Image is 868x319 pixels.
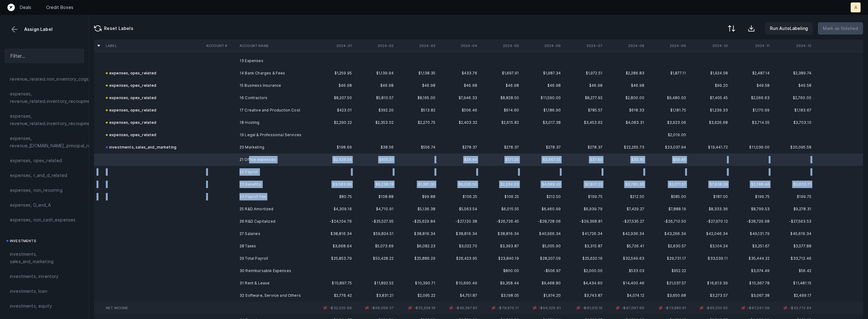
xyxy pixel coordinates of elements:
td: $59.46 [647,153,689,166]
img: 2d4cea4e0e7287338f84d783c1d74d81.svg [363,304,371,312]
td: $2,788.46 [730,178,772,191]
div: expenses, opex_related [106,69,157,77]
td: $2,286.83 [605,67,647,79]
td: $2,800.00 [605,92,647,104]
td: -$33,308.19 [396,302,438,314]
td: $199.75 [730,191,772,203]
td: $2,499.17 [772,289,814,302]
td: $106.25 [480,191,521,203]
td: $56.42 [772,265,814,277]
img: 2d4cea4e0e7287338f84d783c1d74d81.svg [531,304,538,312]
td: $3,703.10 [772,116,814,129]
td: $5,005.90 [521,240,563,252]
td: $3,315.87 [563,240,605,252]
img: 2d4cea4e0e7287338f84d783c1d74d81.svg [614,304,621,312]
td: 28 Taxes [237,240,313,252]
td: $800.00 [480,265,521,277]
span: expenses, D_and_A [10,201,51,209]
td: $1,181.75 [647,104,689,116]
td: $6,015.55 [480,203,521,215]
div: expenses, opex_related [106,131,157,139]
td: $3,626.68 [689,116,730,129]
th: 2024-10 [689,40,730,52]
span: expenses, revenue_related.inventory_recoupment_non_cohort [10,112,121,127]
td: $785.57 [563,104,605,116]
td: $22,265.73 [605,141,647,153]
td: $1,186.90 [521,104,563,116]
td: 30 Reimbursable Expenses [237,265,313,277]
td: $46.98 [521,79,563,92]
p: A [854,4,857,10]
td: $38,816.34 [396,228,438,240]
img: 2d4cea4e0e7287338f84d783c1d74d81.svg [782,304,789,312]
td: $3,022.70 [438,240,480,252]
img: 2d4cea4e0e7287338f84d783c1d74d81.svg [447,304,455,312]
td: $46.98 [396,79,438,92]
td: 32 Software, Service and Others [237,289,313,302]
span: expenses, opex_related [10,157,62,164]
td: $556.74 [396,141,438,153]
td: $3,453.62 [563,116,605,129]
td: -$54,320.61 [521,302,563,314]
td: $4,083.31 [605,116,647,129]
td: $49,131.79 [730,228,772,240]
td: $8,165.00 [396,92,438,104]
a: Credit Boxes [46,4,73,10]
td: $2,019.00 [647,129,689,141]
td: 31 Rent & Lease [237,277,313,289]
td: 17 Creative and Production Cost [237,104,313,116]
td: -$56,056.37 [354,302,396,314]
td: $10,690.49 [438,277,480,289]
td: $43,266.34 [647,228,689,240]
img: 2d4cea4e0e7287338f84d783c1d74d81.svg [698,304,705,312]
td: $1,183.67 [772,104,814,116]
td: $5,073.69 [354,240,396,252]
td: $8,828.50 [480,92,521,104]
td: -$91,012.15 [563,302,605,314]
td: $4,751.87 [438,289,480,302]
td: -$65,533.62 [689,302,730,314]
td: $9,468.80 [521,277,563,289]
td: $1,259.95 [313,67,354,79]
td: $1,138.35 [396,67,438,79]
td: $46.98 [438,79,480,92]
td: $405.51 [354,153,396,166]
td: $19,441.72 [689,141,730,153]
td: $26,423.95 [438,252,480,265]
td: $1,924.58 [689,67,730,79]
span: expenses, revenue_[DOMAIN_NAME]_principal_recoupment [10,135,112,149]
td: $278.37 [521,141,563,153]
td: $8,333.36 [689,203,730,215]
td: 21 Office expenses [237,153,313,166]
td: $952.22 [647,265,689,277]
div: expenses, opex_related [106,82,157,89]
td: $9,358.44 [480,277,521,289]
td: $2,270.75 [396,116,438,129]
img: 2d4cea4e0e7287338f84d783c1d74d81.svg [322,304,329,312]
td: 25 R&D Amortized [237,203,313,215]
span: investments [10,237,36,245]
td: $1,139.94 [354,67,396,79]
img: 2d4cea4e0e7287338f84d783c1d74d81.svg [740,304,747,312]
td: $3,074.49 [730,265,772,277]
td: 23 Benefits [237,178,313,191]
td: $2,426.54 [313,153,354,166]
th: Account Name [237,40,313,52]
td: $3,273.57 [689,289,730,302]
td: $3,831.21 [354,289,396,302]
td: $2,487.14 [730,67,772,79]
td: $585.00 [647,191,689,203]
th: 2024-01 [313,40,354,52]
td: $10,897.75 [313,277,354,289]
td: $7,888.19 [647,203,689,215]
span: investments, sales_and_marketing [10,250,79,265]
td: $42,936.34 [605,228,647,240]
td: $10,367.78 [730,277,772,289]
td: $7,405.45 [689,92,730,104]
td: $3,104.24 [689,240,730,252]
td: $80.75 [313,191,354,203]
td: $3,743.87 [563,289,605,302]
td: $8,207.50 [313,92,354,104]
td: -$32,220.66 [313,302,354,314]
td: $33,712.46 [772,252,814,265]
